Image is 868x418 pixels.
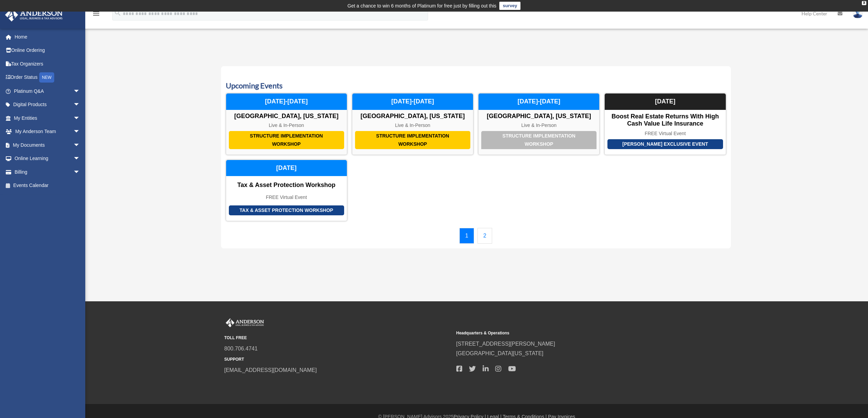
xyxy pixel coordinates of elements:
[224,367,317,373] a: [EMAIL_ADDRESS][DOMAIN_NAME]
[477,228,492,244] a: 2
[853,9,863,18] img: User Pic
[478,93,600,155] a: Structure Implementation Workshop [GEOGRAPHIC_DATA], [US_STATE] Live & In-Person [DATE]-[DATE]
[229,131,344,149] div: Structure Implementation Workshop
[5,125,90,139] a: My Anderson Teamarrow_drop_down
[355,131,470,149] div: Structure Implementation Workshop
[862,1,866,5] div: close
[226,160,347,221] a: Tax & Asset Protection Workshop Tax & Asset Protection Workshop FREE Virtual Event [DATE]
[114,9,121,17] i: search
[73,125,87,139] span: arrow_drop_down
[5,44,90,57] a: Online Ordering
[226,160,347,176] div: [DATE]
[5,179,87,192] a: Events Calendar
[5,30,90,44] a: Home
[456,341,555,347] a: [STREET_ADDRESS][PERSON_NAME]
[226,81,726,91] h3: Upcoming Events
[479,93,599,110] div: [DATE]-[DATE]
[456,350,544,356] a: [GEOGRAPHIC_DATA][US_STATE]
[5,165,90,179] a: Billingarrow_drop_down
[73,98,87,112] span: arrow_drop_down
[5,98,90,112] a: Digital Productsarrow_drop_down
[226,182,347,189] div: Tax & Asset Protection Workshop
[605,113,725,128] div: Boost Real Estate Returns with High Cash Value Life Insurance
[224,334,452,342] small: TOLL FREE
[226,122,347,128] div: Live & In-Person
[604,93,726,155] a: [PERSON_NAME] Exclusive Event Boost Real Estate Returns with High Cash Value Life Insurance FREE ...
[5,152,90,165] a: Online Learningarrow_drop_down
[5,57,90,71] a: Tax Organizers
[481,131,597,149] div: Structure Implementation Workshop
[5,71,90,85] a: Order StatusNEW
[607,139,723,149] div: [PERSON_NAME] Exclusive Event
[92,12,100,18] a: menu
[73,165,87,179] span: arrow_drop_down
[229,205,344,215] div: Tax & Asset Protection Workshop
[226,113,347,120] div: [GEOGRAPHIC_DATA], [US_STATE]
[92,10,100,18] i: menu
[226,93,347,110] div: [DATE]-[DATE]
[224,318,265,327] img: Anderson Advisors Platinum Portal
[73,138,87,152] span: arrow_drop_down
[39,72,54,83] div: NEW
[352,93,473,155] a: Structure Implementation Workshop [GEOGRAPHIC_DATA], [US_STATE] Live & In-Person [DATE]-[DATE]
[479,113,599,120] div: [GEOGRAPHIC_DATA], [US_STATE]
[224,356,452,363] small: SUPPORT
[352,122,473,128] div: Live & In-Person
[352,93,473,110] div: [DATE]-[DATE]
[226,194,347,200] div: FREE Virtual Event
[348,2,497,10] div: Get a chance to win 6 months of Platinum for free just by filling out this
[5,111,90,125] a: My Entitiesarrow_drop_down
[5,84,90,98] a: Platinum Q&Aarrow_drop_down
[226,93,347,155] a: Structure Implementation Workshop [GEOGRAPHIC_DATA], [US_STATE] Live & In-Person [DATE]-[DATE]
[352,113,473,120] div: [GEOGRAPHIC_DATA], [US_STATE]
[73,152,87,166] span: arrow_drop_down
[456,330,683,337] small: Headquarters & Operations
[73,84,87,98] span: arrow_drop_down
[3,8,65,21] img: Anderson Advisors Platinum Portal
[605,93,725,110] div: [DATE]
[479,122,599,128] div: Live & In-Person
[73,111,87,125] span: arrow_drop_down
[224,346,258,351] a: 800.706.4741
[5,138,90,152] a: My Documentsarrow_drop_down
[605,131,725,136] div: FREE Virtual Event
[459,228,474,244] a: 1
[499,2,520,10] a: survey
